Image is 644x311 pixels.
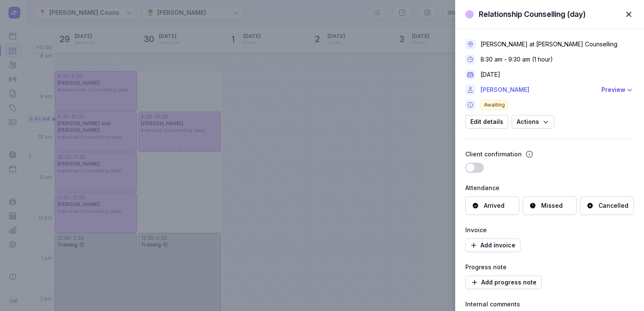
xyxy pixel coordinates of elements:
[480,85,596,95] a: [PERSON_NAME]
[480,40,617,48] div: [PERSON_NAME] at [PERSON_NAME] Counselling
[470,117,503,127] span: Edit details
[480,100,508,110] span: Awaiting
[465,299,634,309] div: Internal comments
[484,201,504,210] div: Arrived
[601,85,625,95] div: Preview
[465,115,508,129] button: Edit details
[465,149,522,159] div: Client confirmation
[480,55,553,64] div: 8:30 am - 9:30 am (1 hour)
[512,115,554,129] button: Actions
[541,201,563,210] div: Missed
[601,85,634,95] button: Preview
[465,225,634,235] div: Invoice
[465,183,634,193] div: Attendance
[480,70,500,79] div: [DATE]
[517,117,549,127] span: Actions
[470,240,515,250] span: Add invoice
[470,277,537,287] span: Add progress note
[479,9,586,19] div: Relationship Counselling (day)
[465,262,634,272] div: Progress note
[598,201,628,210] div: Cancelled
